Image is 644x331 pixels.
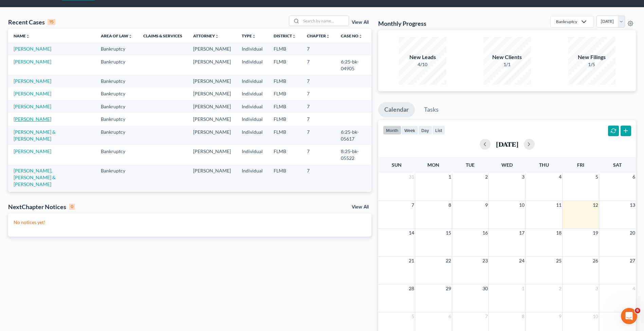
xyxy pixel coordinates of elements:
[236,126,268,145] td: Individual
[301,113,335,125] td: 7
[138,29,188,42] th: Claims & Services
[408,229,415,237] span: 14
[496,141,518,148] h2: [DATE]
[408,284,415,293] span: 28
[14,59,51,65] a: [PERSON_NAME]
[621,308,637,324] iframe: Intercom live chat
[95,191,138,203] td: Bankruptcy
[482,229,489,237] span: 16
[383,126,401,135] button: month
[401,126,418,135] button: week
[69,204,75,210] div: 0
[466,162,475,168] span: Tue
[268,88,301,100] td: FLMB
[558,312,562,320] span: 9
[14,148,51,154] a: [PERSON_NAME]
[448,312,452,320] span: 6
[301,165,335,191] td: 7
[188,100,236,113] td: [PERSON_NAME]
[128,34,132,38] i: unfold_more
[14,104,51,109] a: [PERSON_NAME]
[595,284,599,293] span: 3
[292,34,296,38] i: unfold_more
[236,145,268,164] td: Individual
[427,162,439,168] span: Mon
[188,113,236,125] td: [PERSON_NAME]
[252,34,256,38] i: unfold_more
[448,201,452,209] span: 8
[268,55,301,75] td: FLMB
[301,42,335,55] td: 7
[301,145,335,164] td: 7
[445,257,452,265] span: 22
[268,100,301,113] td: FLMB
[352,20,369,25] a: View All
[188,75,236,87] td: [PERSON_NAME]
[408,173,415,181] span: 31
[236,42,268,55] td: Individual
[378,102,415,117] a: Calendar
[95,113,138,125] td: Bankruptcy
[301,88,335,100] td: 7
[268,113,301,125] td: FLMB
[95,42,138,55] td: Bankruptcy
[242,33,256,38] a: Typeunfold_more
[629,229,636,237] span: 20
[521,312,525,320] span: 8
[188,165,236,191] td: [PERSON_NAME]
[188,126,236,145] td: [PERSON_NAME]
[188,88,236,100] td: [PERSON_NAME]
[539,162,549,168] span: Thu
[411,201,415,209] span: 7
[268,191,301,203] td: FLMB
[95,100,138,113] td: Bankruptcy
[95,145,138,164] td: Bankruptcy
[445,229,452,237] span: 15
[95,55,138,75] td: Bankruptcy
[188,145,236,164] td: [PERSON_NAME]
[558,284,562,293] span: 2
[236,113,268,125] td: Individual
[592,229,599,237] span: 19
[95,75,138,87] td: Bankruptcy
[482,257,489,265] span: 23
[188,191,236,203] td: [PERSON_NAME]
[95,126,138,145] td: Bankruptcy
[274,33,296,38] a: Districtunfold_more
[301,100,335,113] td: 7
[352,205,369,209] a: View All
[613,162,622,168] span: Sat
[558,173,562,181] span: 4
[592,312,599,320] span: 10
[14,33,30,38] a: Nameunfold_more
[335,55,371,75] td: 6:25-bk-04905
[14,91,51,96] a: [PERSON_NAME]
[635,308,640,313] span: 6
[445,284,452,293] span: 29
[14,219,366,226] p: No notices yet!
[48,19,55,25] div: 15
[555,229,562,237] span: 18
[268,126,301,145] td: FLMB
[95,88,138,100] td: Bankruptcy
[236,88,268,100] td: Individual
[518,257,525,265] span: 24
[236,191,268,203] td: Individual
[14,46,51,52] a: [PERSON_NAME]
[577,162,584,168] span: Fri
[358,34,363,38] i: unfold_more
[268,42,301,55] td: FLMB
[236,100,268,113] td: Individual
[392,162,402,168] span: Sun
[432,126,445,135] button: list
[236,165,268,191] td: Individual
[236,55,268,75] td: Individual
[341,33,363,38] a: Case Nounfold_more
[188,55,236,75] td: [PERSON_NAME]
[215,34,219,38] i: unfold_more
[632,173,636,181] span: 6
[629,257,636,265] span: 27
[501,162,513,168] span: Wed
[326,34,330,38] i: unfold_more
[14,116,51,122] a: [PERSON_NAME]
